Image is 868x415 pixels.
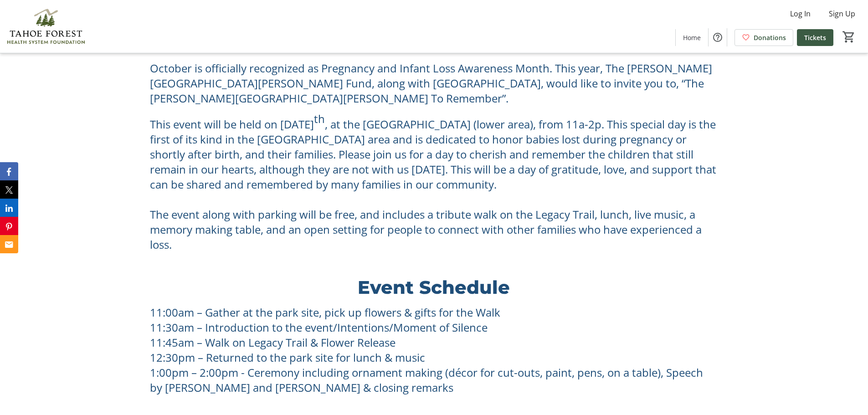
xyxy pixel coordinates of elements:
[683,33,701,42] span: Home
[314,111,325,126] sup: th
[150,350,425,365] span: 12:30pm – Returned to the park site for lunch & music
[150,117,716,192] span: , at the [GEOGRAPHIC_DATA] (lower area), from 11a-2p. This special day is the first of its kind i...
[5,4,87,49] img: Tahoe Forest Health System Foundation's Logo
[754,33,786,42] span: Donations
[150,61,712,106] span: October is officially recognized as Pregnancy and Infant Loss Awareness Month. This year, The [PE...
[829,8,855,19] span: Sign Up
[150,207,702,252] span: The event along with parking will be free, and includes a tribute walk on the Legacy Trail, lunch...
[734,29,793,46] a: Donations
[150,365,703,395] span: 1:00pm – 2:00pm - Ceremony including ornament making (décor for cut-outs, paint, pens, on a table...
[150,335,395,350] span: 11:45am – Walk on Legacy Trail & Flower Release
[797,29,833,46] a: Tickets
[709,28,727,46] button: Help
[358,276,510,298] strong: Event Schedule
[822,6,863,21] button: Sign Up
[676,29,708,46] a: Home
[790,8,811,19] span: Log In
[804,33,826,42] span: Tickets
[841,29,857,45] button: Cart
[150,320,488,335] span: 11:30am – Introduction to the event/Intentions/Moment of Silence
[150,117,314,132] span: This event will be held on [DATE]
[150,305,500,320] span: 11:00am – Gather at the park site, pick up flowers & gifts for the Walk
[783,6,818,21] button: Log In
